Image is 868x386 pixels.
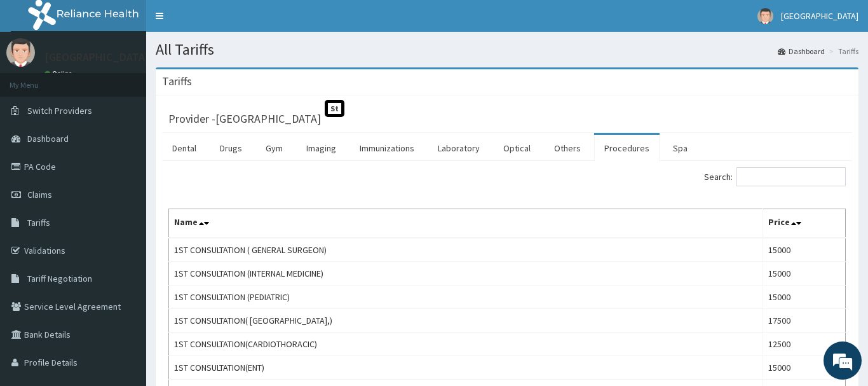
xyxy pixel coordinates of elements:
a: Others [544,135,591,162]
th: Price [763,209,845,238]
a: Spa [663,135,698,162]
li: Tariffs [826,46,858,57]
a: Online [44,69,75,78]
td: 1ST CONSULTATION (INTERNAL MEDICINE) [169,262,763,286]
td: 15000 [763,238,845,262]
td: 1ST CONSULTATION(ENT) [169,356,763,380]
span: Claims [27,189,52,200]
td: 1ST CONSULTATION( [GEOGRAPHIC_DATA],) [169,309,763,333]
span: [GEOGRAPHIC_DATA] [781,10,858,22]
h3: Tariffs [162,76,192,87]
input: Search: [736,167,846,186]
th: Name [169,209,763,238]
a: Dental [162,135,207,162]
img: User Image [757,8,773,24]
span: Dashboard [27,133,69,144]
h3: Provider - [GEOGRAPHIC_DATA] [168,113,321,125]
a: Immunizations [349,135,424,162]
td: 1ST CONSULTATION ( GENERAL SURGEON) [169,238,763,262]
span: St [325,100,344,117]
td: 1ST CONSULTATION(CARDIOTHORACIC) [169,333,763,356]
label: Search: [704,167,846,186]
a: Dashboard [778,46,825,57]
a: Procedures [594,135,660,162]
td: 15000 [763,286,845,309]
a: Optical [493,135,541,162]
a: Laboratory [428,135,490,162]
a: Imaging [296,135,346,162]
td: 15000 [763,262,845,286]
a: Gym [255,135,293,162]
span: Tariff Negotiation [27,273,92,284]
span: Switch Providers [27,105,92,116]
a: Drugs [210,135,252,162]
span: Tariffs [27,217,50,228]
img: User Image [6,38,35,67]
h1: All Tariffs [156,41,858,58]
p: [GEOGRAPHIC_DATA] [44,52,149,63]
td: 1ST CONSULTATION (PEDIATRIC) [169,286,763,309]
td: 12500 [763,333,845,356]
td: 17500 [763,309,845,333]
td: 15000 [763,356,845,380]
